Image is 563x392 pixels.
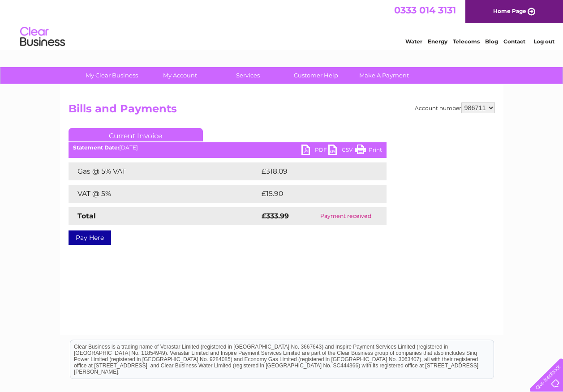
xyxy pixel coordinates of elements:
a: My Account [143,67,217,84]
a: Services [211,67,285,84]
td: £15.90 [259,185,368,203]
a: Pay Here [69,230,111,245]
h2: Bills and Payments [69,102,495,119]
a: Contact [503,38,525,45]
a: Telecoms [453,38,480,45]
a: 0333 014 3131 [394,4,456,16]
a: PDF [301,145,328,158]
b: Statement Date: [73,144,119,151]
img: logo.png [20,23,65,51]
td: £318.09 [259,162,370,180]
a: Blog [485,38,498,45]
a: Current Invoice [69,128,203,141]
a: Print [355,145,382,158]
strong: £333.99 [262,212,289,220]
div: Account number [415,102,495,113]
a: Water [405,38,422,45]
div: Clear Business is a trading name of Verastar Limited (registered in [GEOGRAPHIC_DATA] No. 3667643... [70,5,494,43]
td: Gas @ 5% VAT [69,162,259,180]
a: Make A Payment [347,67,421,84]
a: Energy [428,38,447,45]
div: [DATE] [69,145,387,151]
td: VAT @ 5% [69,185,259,203]
strong: Total [77,212,96,220]
a: Customer Help [279,67,353,84]
a: CSV [328,145,355,158]
td: Payment received [305,207,387,225]
a: Log out [533,38,554,45]
a: My Clear Business [75,67,149,84]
